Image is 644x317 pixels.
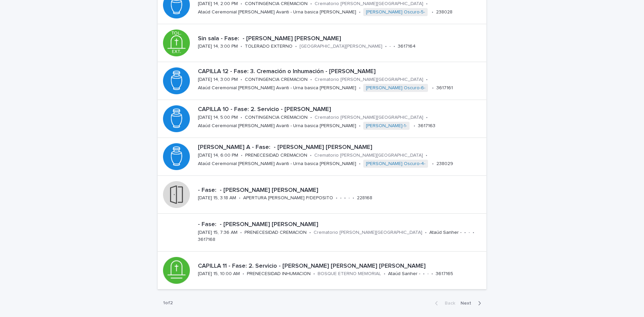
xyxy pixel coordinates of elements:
[245,1,308,7] p: CONTINGENCIA CREMACION
[240,230,242,235] p: •
[245,153,307,158] p: PRENECESIDAD CREMACION
[436,85,453,91] p: 3617161
[461,301,475,306] span: Next
[198,123,356,129] p: Ataúd Ceremonial [PERSON_NAME] Avanti - Urna basica [PERSON_NAME]
[366,123,407,129] a: [PERSON_NAME]-1-
[431,271,433,277] p: •
[359,85,361,91] p: •
[158,295,178,311] p: 1 of 2
[366,9,425,15] a: [PERSON_NAME] Oscuro-5-
[245,230,307,235] p: PRENECESIDAD CREMACION
[245,77,308,83] p: CONTINGENCIA CREMACION
[198,115,238,120] p: [DATE] 14, 5:00 PM
[310,153,312,158] p: •
[318,271,381,277] p: BOSQUE ETERNO MEMORIAL
[348,195,350,201] p: -
[357,195,372,201] p: 228168
[240,1,242,7] p: •
[441,301,455,306] span: Back
[247,271,311,277] p: PRENECESIDAD INHUMACION
[425,230,427,235] p: •
[389,44,391,49] p: -
[359,9,361,15] p: •
[310,1,312,7] p: •
[158,62,486,100] a: CAPILLA 12 - Fase: 3. Cremación o Inhumación - [PERSON_NAME][DATE] 14, 3:00 PM•CONTINGENCIA CREMA...
[313,271,315,277] p: •
[359,161,361,167] p: •
[158,24,486,62] a: Sin sala - Fase: - [PERSON_NAME] [PERSON_NAME][DATE] 14, 3:00 PM•TOLERADO EXTERNO•[GEOGRAPHIC_DAT...
[310,115,312,120] p: •
[198,44,238,49] p: [DATE] 14, 3:00 PM
[366,161,425,167] a: [PERSON_NAME] Oscuro-4-
[432,161,434,167] p: •
[426,1,428,7] p: •
[198,230,237,235] p: [DATE] 15, 7:36 AM
[432,9,433,15] p: •
[385,44,387,49] p: •
[198,106,484,113] p: CAPILLA 10 - Fase: 2. Servicio - [PERSON_NAME]
[158,138,486,176] a: [PERSON_NAME] A - Fase: - [PERSON_NAME] [PERSON_NAME][DATE] 14, 6:00 PM•PRENECESIDAD CREMACION•Cr...
[309,230,311,235] p: •
[436,161,453,167] p: 238029
[245,115,308,120] p: CONTINGENCIA CREMACION
[414,123,415,129] p: •
[198,144,484,151] p: [PERSON_NAME] A - Fase: - [PERSON_NAME] [PERSON_NAME]
[393,44,395,49] p: •
[198,9,356,15] p: Ataúd Ceremonial [PERSON_NAME] Avanti - Urna basica [PERSON_NAME]
[245,44,292,49] p: TOLERADO EXTERNO
[464,230,466,235] p: •
[340,195,341,201] p: -
[418,123,435,129] p: 3617163
[198,35,484,43] p: Sin sala - Fase: - [PERSON_NAME] [PERSON_NAME]
[359,123,361,129] p: •
[198,187,484,194] p: - Fase: - [PERSON_NAME] [PERSON_NAME]
[436,271,453,277] p: 3617165
[198,68,484,75] p: CAPILLA 12 - Fase: 3. Cremación o Inhumación - [PERSON_NAME]
[432,85,434,91] p: •
[344,195,346,201] p: •
[198,161,356,167] p: Ataúd Ceremonial [PERSON_NAME] Avanti - Urna basica [PERSON_NAME]
[436,9,452,15] p: 238028
[198,1,238,7] p: [DATE] 14, 2:00 PM
[243,271,244,277] p: •
[314,230,422,235] p: Crematorio [PERSON_NAME][GEOGRAPHIC_DATA]
[398,44,416,49] p: 3617164
[158,176,486,214] a: - Fase: - [PERSON_NAME] [PERSON_NAME][DATE] 15, 3:18 AM•APERTURA [PERSON_NAME] P/DEPOSITO•-•-•228168
[240,77,242,83] p: •
[198,237,215,243] p: 3617168
[366,85,425,91] a: [PERSON_NAME] Oscuro-6-
[158,214,486,252] a: - Fase: - [PERSON_NAME] [PERSON_NAME][DATE] 15, 7:36 AM•PRENECESIDAD CREMACION•Crematorio [PERSON...
[240,44,242,49] p: •
[240,115,242,120] p: •
[243,195,333,201] p: APERTURA [PERSON_NAME] P/DEPOSITO
[310,77,312,83] p: •
[314,153,423,158] p: Crematorio [PERSON_NAME][GEOGRAPHIC_DATA]
[295,44,297,49] p: •
[430,300,458,306] button: Back
[353,195,354,201] p: •
[198,263,484,270] p: CAPILLA 11 - Fase: 2. Servicio - [PERSON_NAME] [PERSON_NAME] [PERSON_NAME]
[198,271,240,277] p: [DATE] 15, 10:00 AM
[429,230,462,235] p: Ataúd Sanher -
[315,77,423,83] p: Crematorio [PERSON_NAME][GEOGRAPHIC_DATA]
[198,195,236,201] p: [DATE] 15, 3:18 AM
[384,271,385,277] p: •
[198,77,238,83] p: [DATE] 14, 3:00 PM
[336,195,337,201] p: •
[458,300,486,306] button: Next
[423,271,425,277] p: •
[469,230,470,235] p: -
[473,230,474,235] p: •
[158,100,486,138] a: CAPILLA 10 - Fase: 2. Servicio - [PERSON_NAME][DATE] 14, 5:00 PM•CONTINGENCIA CREMACION•Crematori...
[300,44,382,49] p: [GEOGRAPHIC_DATA][PERSON_NAME]
[426,153,427,158] p: •
[158,252,486,289] a: CAPILLA 11 - Fase: 2. Servicio - [PERSON_NAME] [PERSON_NAME] [PERSON_NAME][DATE] 15, 10:00 AM•PRE...
[315,115,423,120] p: Crematorio [PERSON_NAME][GEOGRAPHIC_DATA]
[198,221,484,228] p: - Fase: - [PERSON_NAME] [PERSON_NAME]
[426,77,428,83] p: •
[315,1,423,7] p: Crematorio [PERSON_NAME][GEOGRAPHIC_DATA]
[239,195,240,201] p: •
[241,153,243,158] p: •
[427,271,429,277] p: -
[426,115,428,120] p: •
